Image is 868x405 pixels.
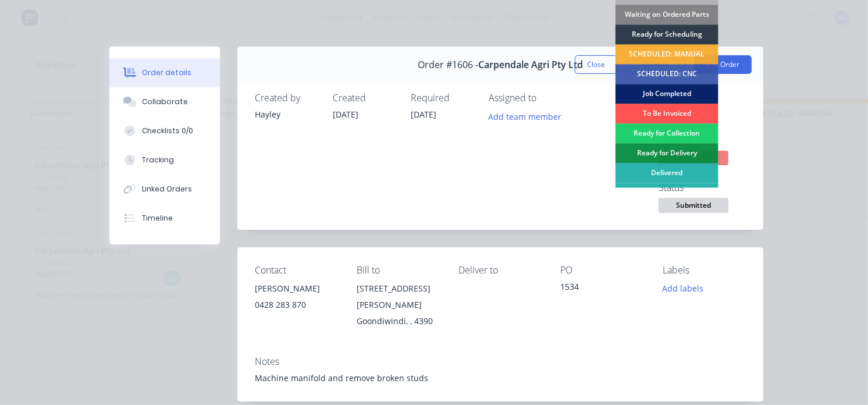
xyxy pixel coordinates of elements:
div: Goondiwindi, , 4390 [357,313,440,329]
div: Ready for Scheduling [616,24,718,44]
button: Tracking [109,145,220,175]
button: Order details [109,58,220,87]
div: Hayley [255,108,319,120]
button: Add team member [489,108,568,124]
div: SCHEDULED: MANUAL [616,44,718,64]
div: Contact [255,265,338,276]
span: [DATE] [411,109,436,120]
div: Created [333,93,397,104]
button: Close [575,55,617,74]
div: Notes [255,356,746,367]
button: Linked Orders [109,175,220,204]
button: Add labels [656,280,710,296]
div: Checklists 0/0 [142,126,193,136]
div: [STREET_ADDRESS][PERSON_NAME] [357,280,440,313]
div: SCHEDULED: CNC [616,64,718,84]
div: PO [561,265,644,276]
button: Add team member [482,108,568,124]
div: Collaborate [142,97,188,107]
div: Bill to [357,265,440,276]
div: To Be Invoiced [616,104,718,123]
button: Collaborate [109,87,220,116]
div: Tracking [142,155,174,165]
div: [PERSON_NAME] [255,280,338,297]
div: Timeline [142,213,173,223]
button: Timeline [109,204,220,233]
span: Submitted [659,198,728,212]
button: Edit Order [694,55,752,74]
div: Delivered [616,163,718,183]
div: Machine manifold and remove broken studs [255,372,746,384]
div: Status [659,182,746,193]
div: Required [411,93,475,104]
span: Order #1606 - [418,59,478,70]
div: Ready for Collection [616,123,718,143]
div: Waiting on Ordered Parts [616,5,718,24]
div: Linked Orders [142,184,192,194]
div: Assigned to [489,93,605,104]
div: Job Completed [616,84,718,104]
div: Created by [255,93,319,104]
button: Submitted [659,198,728,215]
span: [DATE] [333,109,358,120]
span: Carpendale Agri Pty Ltd [478,59,583,70]
div: 0428 283 870 [255,297,338,313]
div: [PERSON_NAME]0428 283 870 [255,280,338,318]
div: Labels [663,265,746,276]
div: Deliver to [458,265,542,276]
div: Order details [142,67,191,78]
div: Ready for Delivery [616,143,718,163]
button: Checklists 0/0 [109,116,220,145]
div: Picked Up [616,183,718,202]
div: [STREET_ADDRESS][PERSON_NAME]Goondiwindi, , 4390 [357,280,440,329]
div: 1534 [561,280,644,297]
